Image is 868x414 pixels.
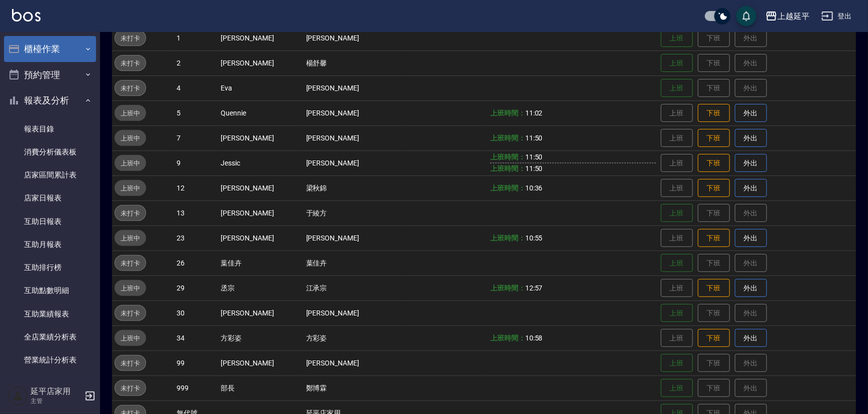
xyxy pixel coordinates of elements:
[304,75,403,100] td: [PERSON_NAME]
[525,134,543,142] span: 11:50
[304,150,403,175] td: [PERSON_NAME]
[174,275,218,300] td: 29
[4,186,96,209] a: 店家日報表
[304,200,403,225] td: 于綾方
[661,254,693,272] button: 上班
[174,250,218,275] td: 26
[218,350,303,375] td: [PERSON_NAME]
[661,354,693,372] button: 上班
[218,150,303,175] td: Jessic
[4,87,96,113] button: 報表及分析
[661,29,693,47] button: 上班
[304,225,403,250] td: [PERSON_NAME]
[174,325,218,350] td: 34
[304,50,403,75] td: 楊舒馨
[115,83,146,93] span: 未打卡
[698,154,730,172] button: 下班
[4,256,96,279] a: 互助排行榜
[4,371,96,394] a: 營業項目月分析表
[304,25,403,50] td: [PERSON_NAME]
[174,300,218,325] td: 30
[218,100,303,125] td: Quennie
[218,75,303,100] td: Eva
[735,104,767,122] button: 外出
[115,358,146,368] span: 未打卡
[304,325,403,350] td: 方彩姿
[4,62,96,88] button: 預約管理
[218,125,303,150] td: [PERSON_NAME]
[115,158,146,168] span: 上班中
[490,284,525,292] b: 上班時間：
[304,250,403,275] td: 葉佳卉
[218,25,303,50] td: [PERSON_NAME]
[525,164,543,172] span: 11:50
[4,140,96,163] a: 消費分析儀表板
[115,208,146,218] span: 未打卡
[218,225,303,250] td: [PERSON_NAME]
[115,233,146,243] span: 上班中
[174,25,218,50] td: 1
[661,379,693,397] button: 上班
[661,79,693,97] button: 上班
[304,375,403,400] td: 鄭博霖
[735,229,767,247] button: 外出
[115,33,146,43] span: 未打卡
[174,50,218,75] td: 2
[115,308,146,318] span: 未打卡
[174,200,218,225] td: 13
[174,100,218,125] td: 5
[525,153,543,161] span: 11:50
[115,383,146,393] span: 未打卡
[115,283,146,293] span: 上班中
[698,179,730,197] button: 下班
[736,6,756,26] button: save
[698,229,730,247] button: 下班
[31,386,82,396] h5: 延平店家用
[490,164,525,172] b: 上班時間：
[218,175,303,200] td: [PERSON_NAME]
[661,304,693,322] button: 上班
[490,334,525,342] b: 上班時間：
[525,184,543,192] span: 10:36
[4,117,96,140] a: 報表目錄
[174,375,218,400] td: 999
[174,125,218,150] td: 7
[304,100,403,125] td: [PERSON_NAME]
[4,163,96,186] a: 店家區間累計表
[4,36,96,62] button: 櫃檯作業
[761,6,813,26] button: 上越延平
[490,153,525,161] b: 上班時間：
[115,133,146,143] span: 上班中
[115,183,146,193] span: 上班中
[218,250,303,275] td: 葉佳卉
[490,184,525,192] b: 上班時間：
[490,109,525,117] b: 上班時間：
[8,386,28,406] img: Person
[174,75,218,100] td: 4
[698,129,730,147] button: 下班
[304,175,403,200] td: 梁秋錦
[777,10,809,22] div: 上越延平
[4,233,96,256] a: 互助月報表
[698,329,730,347] button: 下班
[490,134,525,142] b: 上班時間：
[4,348,96,371] a: 營業統計分析表
[174,175,218,200] td: 12
[4,279,96,302] a: 互助點數明細
[218,275,303,300] td: 丞宗
[304,125,403,150] td: [PERSON_NAME]
[115,108,146,118] span: 上班中
[115,333,146,343] span: 上班中
[525,234,543,242] span: 10:55
[218,325,303,350] td: 方彩姿
[735,279,767,297] button: 外出
[735,154,767,172] button: 外出
[525,334,543,342] span: 10:58
[174,350,218,375] td: 99
[174,225,218,250] td: 23
[218,375,303,400] td: 部長
[735,129,767,147] button: 外出
[115,258,146,268] span: 未打卡
[525,109,543,117] span: 11:02
[4,210,96,233] a: 互助日報表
